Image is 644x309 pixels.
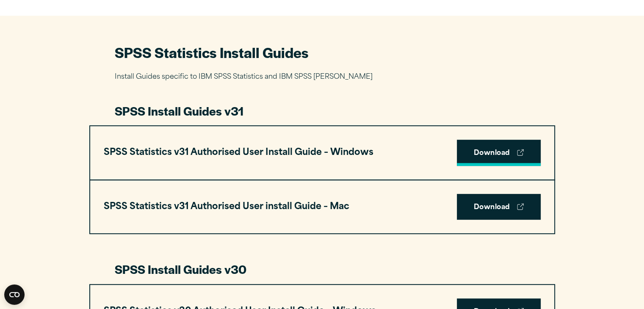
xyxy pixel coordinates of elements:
[457,194,541,220] a: Download
[115,43,530,62] h2: SPSS Statistics Install Guides
[104,145,373,161] h3: SPSS Statistics v31 Authorised User Install Guide – Windows
[115,103,530,119] h3: SPSS Install Guides v31
[457,140,541,166] a: Download
[104,199,349,215] h3: SPSS Statistics v31 Authorised User install Guide – Mac
[115,261,530,277] h3: SPSS Install Guides v30
[115,71,530,83] p: Install Guides specific to IBM SPSS Statistics and IBM SPSS [PERSON_NAME]
[4,284,25,305] button: Open CMP widget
